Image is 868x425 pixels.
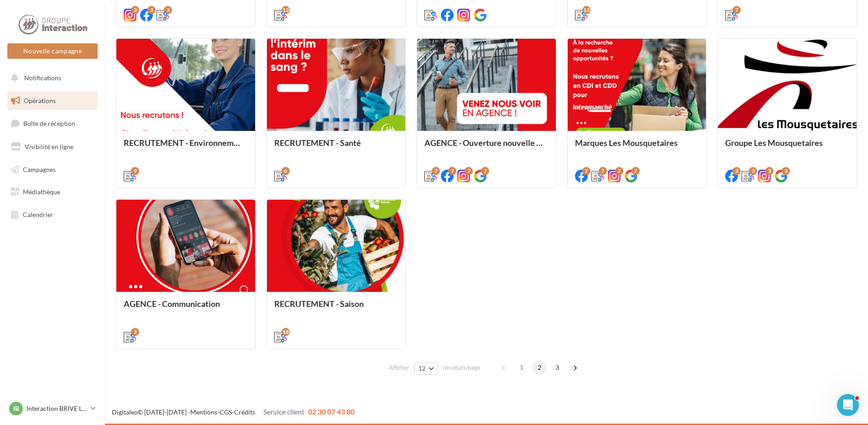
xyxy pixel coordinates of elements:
[112,408,138,416] a: Digitaleo
[765,167,774,175] div: 3
[7,400,98,417] a: IB Interaction BRIVE LA GAILLARDE
[308,407,355,416] span: 02 30 07 43 80
[25,143,73,150] span: Visibilité en ligne
[782,167,790,175] div: 3
[732,167,741,175] div: 3
[465,167,473,175] div: 7
[263,407,304,416] span: Service client
[5,160,99,179] a: Campagnes
[414,362,438,375] button: 12
[5,205,99,224] a: Calendrier
[282,6,290,14] div: 13
[274,138,398,156] div: RECRUTEMENT - Santé
[5,182,99,202] a: Médiathèque
[282,328,290,336] div: 18
[124,299,248,317] div: AGENCE - Communication
[13,404,19,413] span: IB
[274,299,398,317] div: RECRUTEMENT - Saison
[575,138,699,156] div: Marques Les Mousquetaires
[582,6,591,14] div: 13
[282,167,290,175] div: 6
[220,408,232,416] a: CGS
[615,167,623,175] div: 7
[23,211,53,218] span: Calendrier
[582,167,591,175] div: 7
[164,6,172,14] div: 3
[147,6,156,14] div: 3
[599,167,607,175] div: 7
[432,167,440,175] div: 7
[749,167,757,175] div: 3
[5,91,99,110] a: Opérations
[481,167,489,175] div: 7
[112,408,355,416] span: © [DATE]-[DATE] - - -
[732,6,741,14] div: 7
[424,138,549,156] div: AGENCE - Ouverture nouvelle agence
[124,138,248,156] div: RECRUTEMENT - Environnement
[131,328,139,336] div: 2
[532,360,547,375] span: 2
[443,363,481,372] span: résultats/page
[24,97,56,104] span: Opérations
[389,363,409,372] span: Afficher
[234,408,255,416] a: Crédits
[23,119,75,127] span: Boîte de réception
[837,394,859,416] iframe: Intercom live chat
[418,365,426,372] span: 12
[5,114,99,133] a: Boîte de réception
[131,6,139,14] div: 3
[23,188,60,196] span: Médiathèque
[5,68,96,88] button: Notifications
[23,165,56,173] span: Campagnes
[24,74,61,82] span: Notifications
[131,167,139,175] div: 9
[632,167,640,175] div: 7
[190,408,217,416] a: Mentions
[550,360,565,375] span: 3
[448,167,456,175] div: 7
[514,360,529,375] span: 1
[26,404,87,413] p: Interaction BRIVE LA GAILLARDE
[5,137,99,156] a: Visibilité en ligne
[725,138,849,156] div: Groupe Les Mousquetaires
[7,43,98,59] button: Nouvelle campagne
